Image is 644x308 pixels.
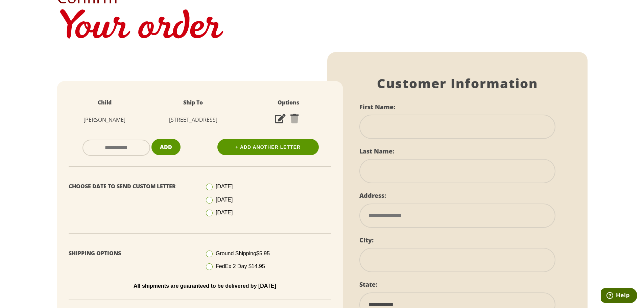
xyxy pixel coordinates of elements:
[601,288,637,305] iframe: Opens a widget where you can find more information
[216,197,233,203] span: [DATE]
[74,283,336,289] p: All shipments are guaranteed to be delivered by [DATE]
[64,111,146,129] td: [PERSON_NAME]
[64,94,146,111] th: Child
[69,248,195,258] p: Shipping Options
[57,5,588,52] h1: Your order
[359,103,395,111] label: First Name:
[216,263,265,269] span: FedEx 2 Day $14.95
[217,139,319,155] a: + Add Another Letter
[146,94,241,111] th: Ship To
[359,236,374,244] label: City:
[69,182,195,191] p: Choose Date To Send Custom Letter
[160,143,172,151] span: Add
[216,184,233,189] span: [DATE]
[216,210,233,215] span: [DATE]
[241,94,336,111] th: Options
[151,139,181,156] button: Add
[256,251,270,256] span: $5.95
[146,111,241,129] td: [STREET_ADDRESS]
[359,76,555,91] h1: Customer Information
[359,280,377,288] label: State:
[359,147,394,155] label: Last Name:
[216,251,270,256] span: Ground Shipping
[359,191,386,199] label: Address:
